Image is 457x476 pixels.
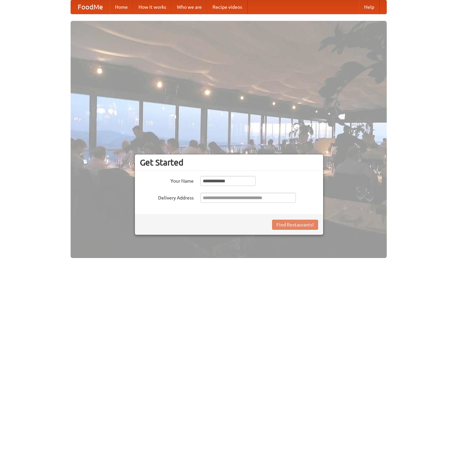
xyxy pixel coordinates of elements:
[140,193,194,201] label: Delivery Address
[110,0,133,14] a: Home
[133,0,172,14] a: How it works
[140,157,318,168] h3: Get Started
[71,0,110,14] a: FoodMe
[207,0,247,14] a: Recipe videos
[272,220,318,230] button: Find Restaurants!
[172,0,207,14] a: Who we are
[140,176,194,184] label: Your Name
[359,0,380,14] a: Help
